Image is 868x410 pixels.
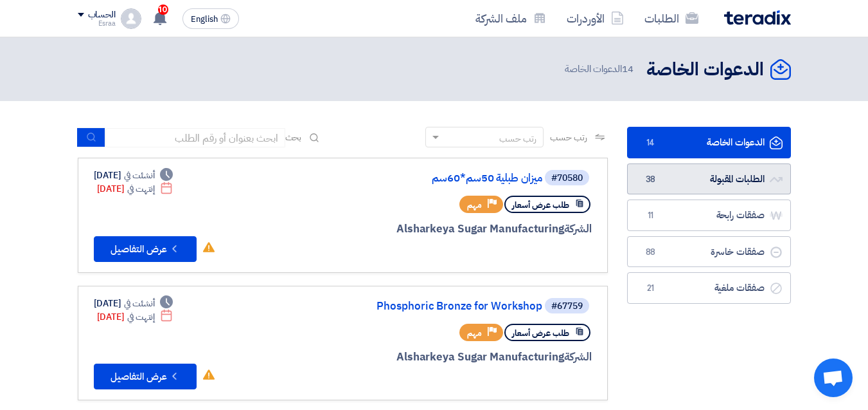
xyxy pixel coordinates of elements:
[467,327,482,339] span: مهم
[191,15,218,24] span: English
[94,297,173,310] div: [DATE]
[512,199,569,211] span: طلب عرض أسعار
[627,200,791,231] a: صفقات رابحة11
[88,10,116,21] div: الحساب
[285,172,542,184] a: ميزان طبلية 50سم*60سم
[121,8,141,29] img: profile_test.png
[551,174,583,183] div: #70580
[124,169,155,182] span: أنشئت في
[283,221,592,238] div: Alsharkeya Sugar Manufacturing
[627,163,791,195] a: الطلبات المقبولة38
[158,5,168,15] span: 10
[627,236,791,268] a: صفقات خاسرة88
[124,297,155,310] span: أنشئت في
[127,310,155,324] span: إنتهت في
[285,131,302,144] span: بحث
[499,132,536,145] div: رتب حسب
[465,3,556,33] a: ملف الشركة
[646,57,764,82] h2: الدعوات الخاصة
[467,199,482,211] span: مهم
[724,10,791,25] img: Teradix logo
[627,127,791,158] a: الدعوات الخاصة14
[634,3,709,33] a: الطلبات
[564,349,592,365] span: الشركة
[97,310,173,324] div: [DATE]
[94,364,197,389] button: عرض التفاصيل
[627,272,791,304] a: صفقات ملغية21
[550,131,587,144] span: رتب حسب
[643,136,659,149] span: 14
[105,128,285,147] input: ابحث بعنوان أو رقم الطلب
[643,282,659,295] span: 21
[643,209,659,222] span: 11
[127,182,155,196] span: إنتهت في
[283,349,592,366] div: Alsharkeya Sugar Manufacturing
[512,327,569,339] span: طلب عرض أسعار
[814,359,853,397] a: Open chat
[643,173,659,186] span: 38
[78,20,116,27] div: Esraa
[643,246,659,259] span: 88
[182,8,239,29] button: English
[565,62,635,77] span: الدعوات الخاصة
[564,221,592,237] span: الشركة
[94,236,197,262] button: عرض التفاصيل
[285,301,542,312] a: Phosphoric Bronze for Workshop
[556,3,634,33] a: الأوردرات
[94,169,173,182] div: [DATE]
[97,182,173,196] div: [DATE]
[622,62,633,76] span: 14
[551,302,583,311] div: #67759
